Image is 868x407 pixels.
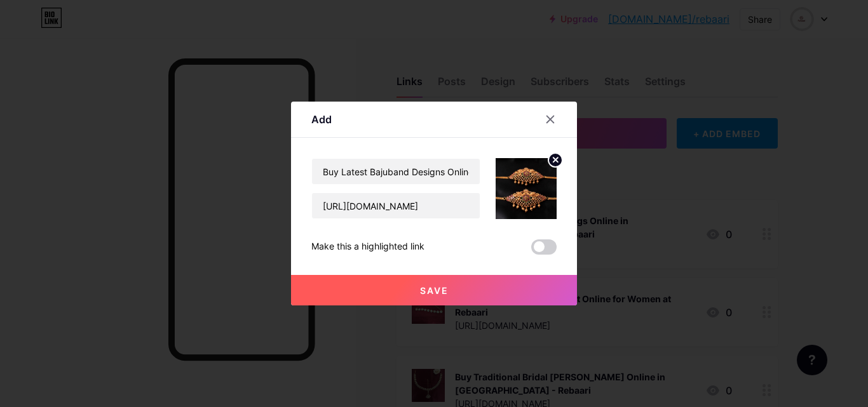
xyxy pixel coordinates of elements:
[496,158,557,219] img: link_thumbnail
[420,285,449,296] span: Save
[311,112,332,127] div: Add
[291,275,577,305] button: Save
[312,193,480,218] input: URL
[311,239,424,255] div: Make this a highlighted link
[312,159,480,184] input: Title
